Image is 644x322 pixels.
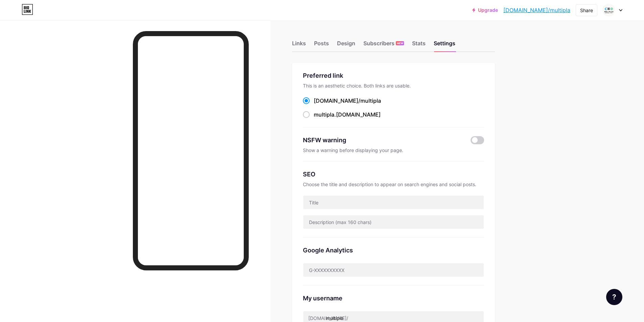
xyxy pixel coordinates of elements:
div: Settings [434,39,455,51]
span: multipla [314,111,334,118]
div: NSFW warning [303,135,461,145]
input: Title [303,196,484,209]
input: G-XXXXXXXXXX [303,263,484,277]
div: Design [337,39,355,51]
div: Google Analytics [303,246,484,255]
div: Show a warning before displaying your page. [303,147,484,153]
div: This is an aesthetic choice. Both links are usable. [303,83,484,89]
a: Upgrade [472,7,498,13]
div: Stats [412,39,426,51]
div: Preferred link [303,71,484,80]
input: Description (max 160 chars) [303,215,484,229]
span: multipla [360,97,381,104]
div: My username [303,294,484,303]
div: .[DOMAIN_NAME] [314,110,381,119]
div: SEO [303,170,484,179]
div: Share [580,7,593,14]
div: Subscribers [363,39,404,51]
img: multiplas ferramentas [602,4,615,17]
a: [DOMAIN_NAME]/multipla [503,6,570,14]
div: Links [292,39,306,51]
div: [DOMAIN_NAME]/ [314,97,381,105]
div: [DOMAIN_NAME]/ [308,315,348,322]
div: Posts [314,39,329,51]
div: Choose the title and description to appear on search engines and social posts. [303,181,484,187]
span: NEW [397,41,403,45]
